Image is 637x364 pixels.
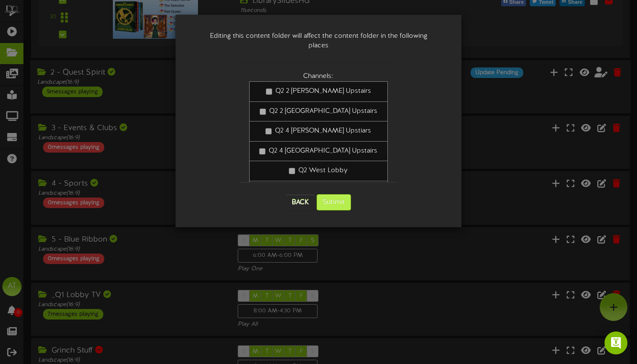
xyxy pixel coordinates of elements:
[249,72,388,81] div: Channels:
[190,22,447,60] div: Editing this content folder will affect the content folder in the following places
[317,194,351,210] button: Submit
[266,88,272,95] input: Q2 2 [PERSON_NAME] Upstairs
[259,148,265,154] input: Q2 4 [GEOGRAPHIC_DATA] Upstairs
[298,167,348,174] span: Q2 West Lobby
[604,331,627,354] div: Open Intercom Messenger
[286,195,315,210] button: Back
[260,109,266,115] input: Q2 2 [GEOGRAPHIC_DATA] Upstairs
[265,128,272,134] input: Q2 4 [PERSON_NAME] Upstiars
[269,147,377,154] span: Q2 4 [GEOGRAPHIC_DATA] Upstairs
[275,88,371,95] span: Q2 2 [PERSON_NAME] Upstairs
[275,127,371,134] span: Q2 4 [PERSON_NAME] Upstiars
[289,168,295,174] input: Q2 West Lobby
[269,108,377,115] span: Q2 2 [GEOGRAPHIC_DATA] Upstairs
